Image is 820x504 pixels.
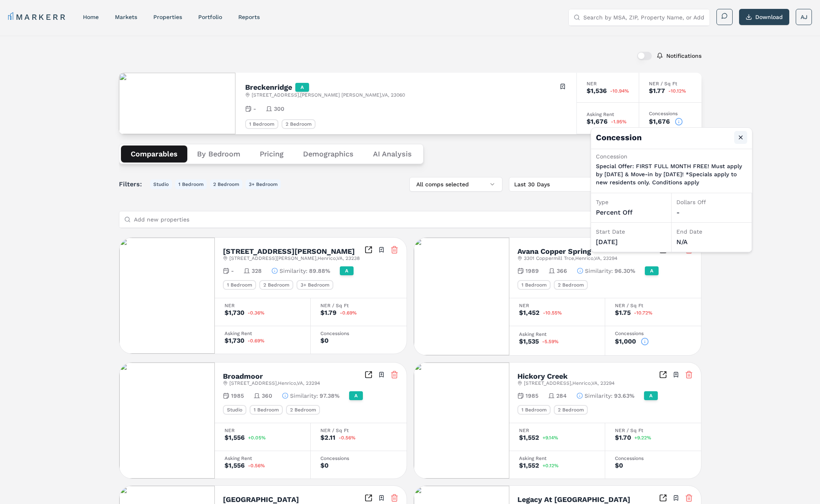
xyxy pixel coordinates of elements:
[519,332,595,337] div: Asking Rent
[614,267,635,275] span: 96.30%
[519,462,539,469] div: $1,552
[542,435,558,440] span: +9.14%
[320,303,397,308] div: NER / Sq Ft
[634,310,653,315] span: -10.72%
[134,211,613,228] input: Add new properties
[676,198,747,206] div: Dollars Off
[271,267,330,275] button: Similarity:89.88%
[225,462,245,469] div: $1,556
[587,81,629,86] div: NER
[248,338,265,343] span: -0.69%
[339,435,356,440] span: -0.56%
[554,280,588,290] div: 2 Bedroom
[223,373,263,380] h2: Broadmoor
[519,338,539,345] div: $1,535
[517,496,630,503] h2: Legacy At [GEOGRAPHIC_DATA]
[649,118,670,125] div: $1,676
[320,462,328,469] div: $0
[517,405,551,415] div: 1 Bedroom
[245,119,278,129] div: 1 Bedroom
[615,456,691,461] div: Concessions
[320,434,335,441] div: $2.11
[649,88,665,94] div: $1.77
[295,83,309,92] div: A
[596,208,666,217] div: percent off
[583,9,705,25] input: Search by MSA, ZIP, Property Name, or Address
[225,428,301,433] div: NER
[83,14,99,20] a: home
[280,267,307,275] span: Similarity :
[519,310,540,316] div: $1,452
[615,428,691,433] div: NER / Sq Ft
[320,428,397,433] div: NER / Sq Ft
[576,392,634,400] button: Similarity:93.63%
[225,434,245,441] div: $1,556
[121,146,187,162] button: Comparables
[245,84,292,91] h2: Breckenridge
[645,266,659,275] div: A
[248,463,265,468] span: -0.56%
[543,310,562,315] span: -10.55%
[363,146,422,162] button: AI Analysis
[596,228,666,236] div: Start Date
[524,380,614,386] span: [STREET_ADDRESS] , Henrico , VA , 23294
[615,462,623,469] div: $0
[223,280,256,290] div: 1 Bedroom
[282,119,316,129] div: 2 Bedroom
[286,405,320,415] div: 2 Bedroom
[676,228,747,236] div: End Date
[274,105,284,113] span: 300
[517,373,568,380] h2: Hickory Creek
[524,255,617,261] span: 3301 Coppermill Trce , Henrico , VA , 23294
[614,392,634,400] span: 93.63%
[364,246,373,254] a: Inspect Comparables
[796,9,812,25] button: AJ
[225,337,244,344] div: $1,730
[223,248,355,255] h2: [STREET_ADDRESS][PERSON_NAME]
[225,303,301,308] div: NER
[587,112,629,117] div: Asking Rent
[364,371,373,379] a: Inspect Comparables
[519,456,595,461] div: Asking Rent
[668,89,686,93] span: -10.12%
[320,337,328,344] div: $0
[585,267,613,275] span: Similarity :
[556,392,567,400] span: 284
[340,310,357,315] span: -0.69%
[644,391,658,400] div: A
[223,496,299,503] h2: [GEOGRAPHIC_DATA]
[253,105,256,113] span: -
[115,14,137,20] a: markets
[596,198,666,206] div: Type
[525,392,538,400] span: 1985
[252,92,405,98] span: [STREET_ADDRESS] , [PERSON_NAME] [PERSON_NAME] , VA , 23060
[519,434,539,441] div: $1,552
[248,435,266,440] span: +0.05%
[587,118,608,125] div: $1,676
[596,152,747,160] div: Concession
[615,303,691,308] div: NER / Sq Ft
[223,405,246,415] div: Studio
[676,237,747,247] div: N/A
[587,88,607,94] div: $1,536
[282,392,339,400] button: Similarity:97.38%
[290,392,318,400] span: Similarity :
[225,331,301,336] div: Asking Rent
[739,9,789,25] button: Download
[320,331,397,336] div: Concessions
[525,267,539,275] span: 1989
[320,456,397,461] div: Concessions
[409,177,502,192] button: All comps selected
[615,310,631,316] div: $1.75
[309,267,330,275] span: 89.88%
[229,380,320,386] span: [STREET_ADDRESS] , Henrico , VA , 23294
[517,280,551,290] div: 1 Bedroom
[649,111,692,116] div: Concessions
[153,14,182,20] a: properties
[519,428,595,433] div: NER
[320,392,339,400] span: 97.38%
[615,338,636,345] div: $1,000
[596,162,747,186] p: Special Offer: FIRST FULL MONTH FREE! Must apply by [DATE] & Move-in by [DATE]! *Specials apply t...
[801,13,807,21] span: AJ
[229,255,360,261] span: [STREET_ADDRESS][PERSON_NAME] , Henrico , VA , 23238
